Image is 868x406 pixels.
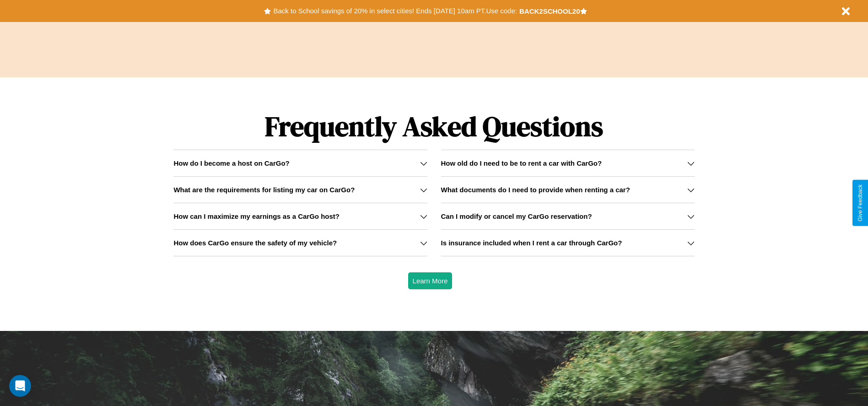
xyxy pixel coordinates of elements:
[173,159,289,167] h3: How do I become a host on CarGo?
[408,272,453,289] button: Learn More
[173,186,355,194] h3: What are the requirements for listing my car on CarGo?
[857,184,863,222] div: Give Feedback
[9,375,31,397] iframe: Intercom live chat
[441,186,630,194] h3: What documents do I need to provide when renting a car?
[173,239,337,247] h3: How does CarGo ensure the safety of my vehicle?
[441,212,592,220] h3: Can I modify or cancel my CarGo reservation?
[519,7,580,15] b: BACK2SCHOOL20
[173,103,694,150] h1: Frequently Asked Questions
[271,5,519,17] button: Back to School savings of 20% in select cities! Ends [DATE] 10am PT.Use code:
[441,159,602,167] h3: How old do I need to be to rent a car with CarGo?
[173,212,340,220] h3: How can I maximize my earnings as a CarGo host?
[441,239,622,247] h3: Is insurance included when I rent a car through CarGo?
